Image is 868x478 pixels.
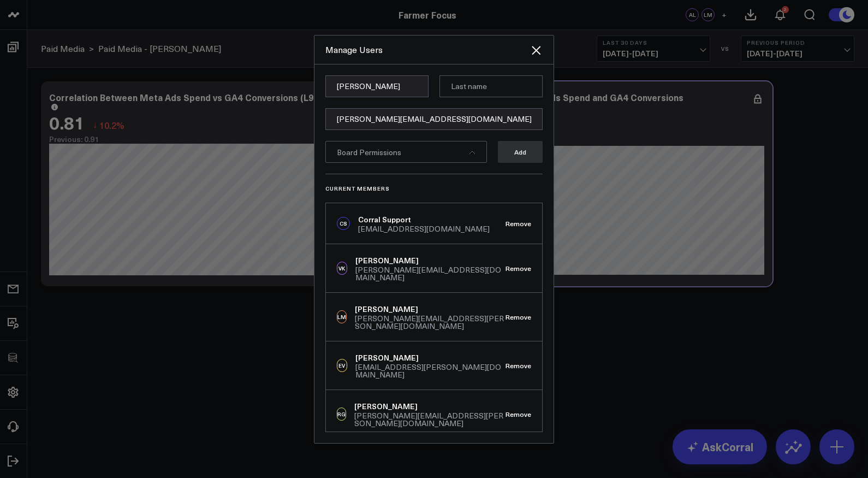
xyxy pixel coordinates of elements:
[439,75,543,97] input: Last name
[337,359,347,372] div: EV
[506,410,531,418] button: Remove
[506,362,531,369] button: Remove
[355,352,506,363] div: [PERSON_NAME]
[506,313,531,321] button: Remove
[355,315,506,330] div: [PERSON_NAME][EMAIL_ADDRESS][PERSON_NAME][DOMAIN_NAME]
[530,44,543,57] button: Close
[325,108,543,130] input: Type email
[337,217,350,230] div: CS
[354,412,506,427] div: [PERSON_NAME][EMAIL_ADDRESS][PERSON_NAME][DOMAIN_NAME]
[358,225,490,233] div: [EMAIL_ADDRESS][DOMAIN_NAME]
[337,147,401,157] span: Board Permissions
[354,401,506,412] div: [PERSON_NAME]
[498,141,543,163] button: Add
[355,363,506,379] div: [EMAIL_ADDRESS][PERSON_NAME][DOMAIN_NAME]
[358,214,490,225] div: Corral Support
[337,262,347,275] div: VK
[325,75,429,97] input: First name
[337,408,346,421] div: RG
[506,264,531,272] button: Remove
[325,185,543,192] h3: Current Members
[337,310,347,323] div: LM
[355,304,506,315] div: [PERSON_NAME]
[506,220,531,227] button: Remove
[355,266,506,281] div: [PERSON_NAME][EMAIL_ADDRESS][DOMAIN_NAME]
[355,255,506,266] div: [PERSON_NAME]
[325,44,530,56] div: Manage Users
